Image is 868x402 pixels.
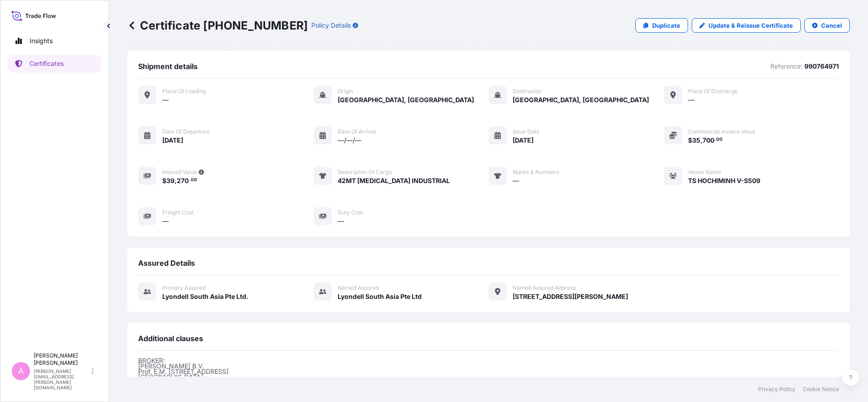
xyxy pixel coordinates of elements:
span: 42MT [MEDICAL_DATA] INDUSTRIAL [338,176,450,185]
span: Date of departure [162,128,210,135]
p: Duplicate [652,21,680,30]
span: Origin [338,88,353,95]
span: 270 [177,178,189,184]
span: , [175,178,177,184]
span: Destination [513,88,542,95]
span: Named Assured [338,284,379,292]
span: Place of Loading [162,88,206,95]
span: [DATE] [162,136,183,145]
span: $ [688,137,692,144]
p: 990764971 [804,62,839,71]
span: — [162,217,169,226]
span: Vessel Name [688,169,721,176]
p: [PERSON_NAME] [PERSON_NAME] [34,352,90,367]
span: 00 [191,179,197,182]
span: A [18,367,24,376]
span: . [714,138,716,141]
span: [STREET_ADDRESS][PERSON_NAME] [513,292,628,301]
span: 700 [703,137,714,144]
span: Lyondell South Asia Pte Ltd [338,292,422,301]
span: Freight Cost [162,209,194,216]
a: Certificates [8,55,101,73]
p: [PERSON_NAME][EMAIL_ADDRESS][PERSON_NAME][DOMAIN_NAME] [34,368,90,390]
span: — [688,95,694,104]
span: — [513,176,519,185]
p: Insights [30,36,53,45]
p: Reference: [770,62,803,71]
span: [GEOGRAPHIC_DATA], [GEOGRAPHIC_DATA] [513,95,649,104]
button: Cancel [804,18,850,33]
p: Certificates [30,59,64,68]
span: Primary assured [162,284,205,292]
p: Policy Details [311,21,351,30]
span: Date of arrival [338,128,376,135]
a: Cookie Notice [803,386,839,393]
span: — [338,217,344,226]
a: Duplicate [635,18,688,33]
span: Insured Value [162,169,197,176]
p: Cancel [821,21,842,30]
span: $ [162,178,166,184]
span: Named Assured Address [513,284,576,292]
span: Description of cargo [338,169,392,176]
span: — [162,95,169,104]
span: Place of discharge [688,88,738,95]
a: Privacy Policy [758,386,795,393]
span: Assured Details [138,258,195,268]
span: 35 [692,137,700,144]
span: [GEOGRAPHIC_DATA], [GEOGRAPHIC_DATA] [338,95,474,104]
a: Insights [8,32,101,50]
span: —/—/— [338,136,361,145]
span: Issue Date [513,128,539,135]
p: Update & Reissue Certificate [708,21,793,30]
span: Marks & Numbers [513,169,559,176]
span: Shipment details [138,62,198,71]
span: , [700,137,703,144]
p: Certificate [PHONE_NUMBER] [127,18,308,33]
span: [DATE] [513,136,534,145]
span: TS HOCHIMINH V-S509 [688,176,760,185]
span: . [189,179,190,182]
span: 39 [166,178,175,184]
p: BROKER: [PERSON_NAME] B.V. Prof. E.M. [STREET_ADDRESS] [GEOGRAPHIC_DATA] SPECIAL INSURING CONDITI... [138,358,839,402]
span: Commercial Invoice Value [688,128,755,135]
span: Lyondell South Asia Pte Ltd. [162,292,249,301]
span: Additional clauses [138,334,203,343]
span: Duty Cost [338,209,363,216]
span: 00 [716,138,723,141]
a: Update & Reissue Certificate [692,18,801,33]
